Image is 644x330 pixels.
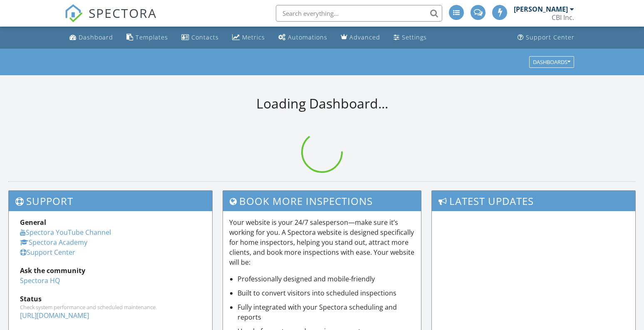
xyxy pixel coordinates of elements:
input: Search everything... [276,5,442,22]
li: Professionally designed and mobile-friendly [238,274,415,284]
p: Your website is your 24/7 salesperson—make sure it’s working for you. A Spectora website is desig... [229,217,415,267]
div: Settings [402,33,427,41]
div: Templates [136,33,168,41]
h3: Support [9,191,212,211]
li: Fully integrated with your Spectora scheduling and reports [238,302,415,322]
div: Dashboards [533,59,570,65]
a: Support Center [20,248,75,257]
div: Advanced [349,33,380,41]
button: Dashboards [529,56,574,68]
a: Automations (Advanced) [275,30,331,45]
a: Settings [390,30,430,45]
a: SPECTORA [64,11,157,29]
a: Support Center [514,30,578,45]
a: Spectora Academy [20,238,87,247]
span: SPECTORA [89,4,157,22]
div: Metrics [242,33,265,41]
div: Ask the community [20,266,201,276]
li: Built to convert visitors into scheduled inspections [238,288,415,298]
div: Check system performance and scheduled maintenance. [20,304,201,310]
a: [URL][DOMAIN_NAME] [20,311,89,320]
div: Support Center [526,33,575,41]
h3: Book More Inspections [223,191,421,211]
a: Spectora HQ [20,276,60,285]
a: Dashboard [66,30,116,45]
div: [PERSON_NAME] [514,5,568,13]
h3: Latest Updates [432,191,635,211]
div: CBI Inc. [552,13,574,22]
a: Metrics [229,30,268,45]
div: Status [20,294,201,304]
a: Spectora YouTube Channel [20,228,111,237]
img: The Best Home Inspection Software - Spectora [64,4,83,22]
a: Contacts [178,30,222,45]
div: Contacts [191,33,219,41]
a: Templates [123,30,171,45]
a: Advanced [337,30,384,45]
div: Dashboard [79,33,113,41]
strong: General [20,218,46,227]
div: Automations [288,33,327,41]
